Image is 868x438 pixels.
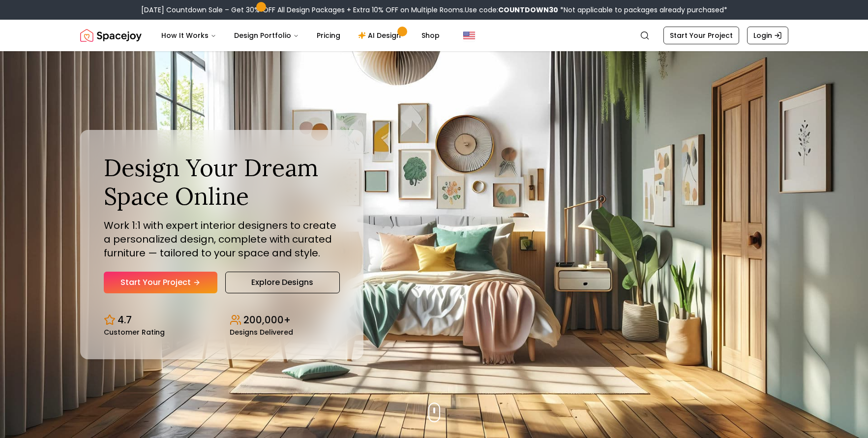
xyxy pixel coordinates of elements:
span: *Not applicable to packages already purchased* [558,5,727,15]
a: Start Your Project [663,27,739,44]
small: Designs Delivered [230,329,293,336]
a: Login [747,27,788,44]
p: 4.7 [118,313,132,327]
a: Shop [414,26,448,45]
button: How It Works [153,26,224,45]
p: 200,000+ [243,313,291,327]
a: Start Your Project [104,272,217,293]
div: [DATE] Countdown Sale – Get 30% OFF All Design Packages + Extra 10% OFF on Multiple Rooms. [141,5,727,15]
nav: Global [80,20,788,51]
a: Spacejoy [80,26,142,45]
span: Use code: [465,5,558,15]
nav: Main [153,26,448,45]
b: COUNTDOWN30 [498,5,558,15]
div: Design stats [104,305,340,336]
p: Work 1:1 with expert interior designers to create a personalized design, complete with curated fu... [104,219,340,260]
img: Spacejoy Logo [80,26,142,45]
small: Customer Rating [104,329,165,336]
a: AI Design [350,26,412,45]
a: Explore Designs [225,272,340,293]
h1: Design Your Dream Space Online [104,154,340,210]
img: United States [463,30,475,41]
button: Design Portfolio [226,26,307,45]
a: Pricing [309,26,348,45]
